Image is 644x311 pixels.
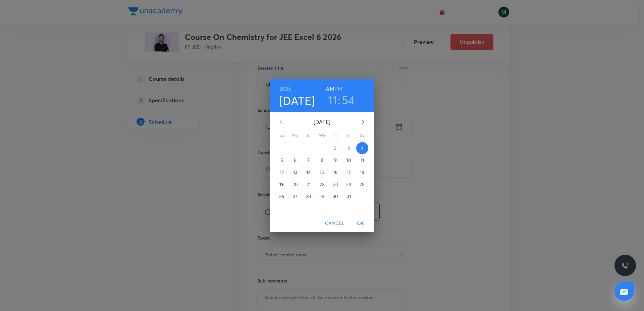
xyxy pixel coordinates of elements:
[279,94,315,108] button: [DATE]
[346,157,351,164] p: 10
[276,178,288,190] button: 19
[289,166,301,178] button: 13
[356,178,368,190] button: 25
[280,157,283,164] p: 5
[276,154,288,166] button: 5
[289,118,355,126] p: [DATE]
[279,181,284,188] p: 19
[334,84,342,94] button: PM
[333,193,338,200] p: 30
[343,166,355,178] button: 17
[322,217,347,230] button: Cancel
[320,181,324,188] p: 22
[360,181,365,188] p: 25
[356,154,368,166] button: 11
[289,190,301,202] button: 27
[303,154,315,166] button: 7
[360,169,364,176] p: 18
[343,154,355,166] button: 10
[333,169,337,176] p: 16
[307,157,310,164] p: 7
[347,193,351,200] p: 31
[316,190,328,202] button: 29
[320,169,324,176] p: 15
[279,193,284,200] p: 26
[276,190,288,202] button: 26
[329,178,341,190] button: 23
[321,157,323,164] p: 8
[356,132,368,139] span: Sa
[279,84,291,94] button: 2025
[316,154,328,166] button: 8
[316,178,328,190] button: 22
[342,93,355,107] button: 54
[303,178,315,190] button: 21
[356,142,368,154] button: 4
[343,132,355,139] span: Fr
[328,93,337,107] button: 11
[294,157,297,164] p: 6
[289,154,301,166] button: 6
[303,166,315,178] button: 14
[276,132,288,139] span: Su
[325,219,344,228] span: Cancel
[361,145,364,151] p: 4
[289,132,301,139] span: Mo
[350,217,371,230] button: OK
[353,219,369,228] span: OK
[280,169,284,176] p: 12
[346,181,351,188] p: 24
[293,193,298,200] p: 27
[303,132,315,139] span: Tu
[306,169,311,176] p: 14
[343,178,355,190] button: 24
[334,157,337,164] p: 9
[306,193,311,200] p: 28
[347,169,351,176] p: 17
[329,190,341,202] button: 30
[338,93,340,107] h3: :
[316,132,328,139] span: We
[329,154,341,166] button: 9
[329,166,341,178] button: 16
[343,190,355,202] button: 31
[361,157,364,164] p: 11
[319,193,324,200] p: 29
[303,190,315,202] button: 28
[292,181,298,188] p: 20
[307,181,311,188] p: 21
[316,166,328,178] button: 15
[326,84,334,94] button: AM
[289,178,301,190] button: 20
[276,166,288,178] button: 12
[333,181,338,188] p: 23
[293,169,297,176] p: 13
[329,132,341,139] span: Th
[356,166,368,178] button: 18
